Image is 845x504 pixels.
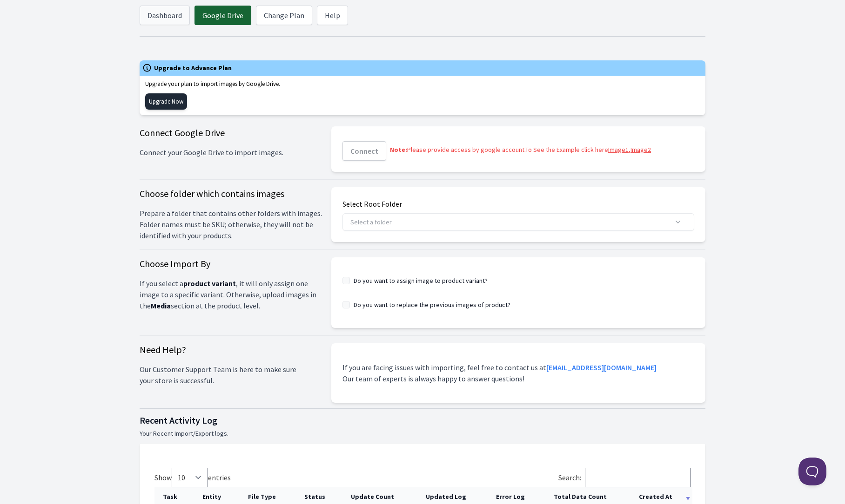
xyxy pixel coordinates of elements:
[140,208,322,241] span: Prepare a folder that contains other folders with images. Folder names must be SKU; otherwise, th...
[342,213,694,231] button: Select a folder
[585,468,691,487] input: Search:
[525,145,651,154] span: To See the Example click here ,
[172,468,208,487] select: Showentries
[342,362,657,384] span: If you are facing issues with importing, feel free to contact us at Our team of experts is always...
[145,79,700,89] p: Upgrade your plan to import images by Google Drive.
[608,145,629,154] a: Image1
[140,429,705,438] p: Your Recent Import/Export logs.
[140,257,322,270] h3: Choose Import By
[140,126,322,139] h3: Connect Google Drive
[140,60,705,76] div: Upgrade to Advance Plan
[140,414,705,427] h1: Recent Activity Log
[342,145,694,155] p: Please provide access by google account.
[140,343,322,356] h3: Need Help?
[390,145,407,154] b: Note:
[354,276,488,285] label: Do you want to assign image to product variant?
[317,6,348,25] a: Help
[154,473,231,482] label: Show entries
[354,300,510,309] label: Do you want to replace the previous images of product?
[140,364,322,386] span: Our Customer Support Team is here to make sure your store is successful.
[256,6,312,25] a: Change Plan
[798,458,826,485] iframe: Toggle Customer Support
[140,6,190,25] a: Dashboard
[183,279,236,288] span: product variant
[630,145,651,154] a: Image2
[151,301,171,310] span: Media
[140,187,322,200] h3: Choose folder which contains images
[342,198,694,209] p: Select Root Folder
[145,93,187,110] a: Upgrade Now
[140,278,322,311] p: If you select a , it will only assign one image to a specific variant. Otherwise, upload images i...
[558,473,691,482] label: Search:
[342,141,386,161] button: Connect
[140,147,322,158] span: Connect your Google Drive to import images.
[194,6,251,25] a: Google Drive
[546,363,657,372] a: [EMAIL_ADDRESS][DOMAIN_NAME]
